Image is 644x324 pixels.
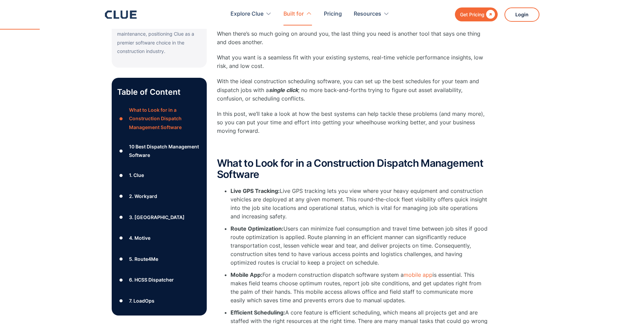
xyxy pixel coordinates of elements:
div: 1. Clue [129,171,144,179]
div: 6. HCSS Dispatcher [129,275,174,284]
div: ● [117,233,125,243]
div: ● [117,212,125,222]
em: single click [269,87,298,93]
a: ●5. Route4Me [117,254,201,264]
div: Get Pricing [460,10,484,19]
div: Explore Clue [231,3,263,25]
div: Built for [283,3,312,25]
a: ●3. [GEOGRAPHIC_DATA] [117,212,201,222]
div: 4. Motive [129,234,150,242]
div: ● [117,296,125,306]
div: Resources [354,3,381,25]
div: ● [117,170,125,180]
p: ‍ [217,142,489,151]
div: Built for [283,3,304,25]
a: ●10 Best Dispatch Management Software [117,142,201,159]
a: ●7. LoadOps [117,296,201,306]
div: Resources [354,3,389,25]
p: What you want is a seamless fit with your existing systems, real-time vehicle performance insight... [217,53,489,70]
a: ●2. Workyard [117,191,201,201]
li: Live GPS tracking lets you view where your heavy equipment and construction vehicles are deployed... [231,187,489,221]
div: ● [117,191,125,201]
strong: Live GPS Tracking: [231,187,280,194]
a: Login [504,7,539,22]
div: 10 Best Dispatch Management Software [129,142,201,159]
h2: What to Look for in a Construction Dispatch Management Software [217,158,489,180]
div: 2. Workyard [129,192,157,200]
p: In this post, we’ll take a look at how the best systems can help tackle these problems (and many ... [217,110,489,136]
div: What to Look for in a Construction Dispatch Management Software [129,106,201,131]
li: For a modern construction dispatch software system a is essential. This makes field teams choose ... [231,271,489,305]
div: Explore Clue [231,3,272,25]
p: When there’s so much going on around you, the last thing you need is another tool that says one t... [217,30,489,47]
div: 3. [GEOGRAPHIC_DATA] [129,213,185,221]
p: With the ideal construction scheduling software, you can set up the best schedules for your team ... [217,77,489,103]
div: 7. LoadOps [129,296,154,305]
div: ● [117,146,125,156]
div: ● [117,275,125,285]
p: Table of Content [117,87,201,97]
a: ●1. Clue [117,170,201,180]
a: mobile app [404,271,433,278]
div: ● [117,254,125,264]
strong: Efficient Scheduling: [231,309,285,316]
a: ●4. Motive [117,233,201,243]
a: Pricing [324,3,342,25]
li: Users can minimize fuel consumption and travel time between job sites if good route optimization ... [231,224,489,267]
a: ●What to Look for in a Construction Dispatch Management Software [117,106,201,131]
div: ● [117,113,125,124]
div: 5. Route4Me [129,255,158,263]
div:  [484,10,495,19]
a: Get Pricing [455,7,498,21]
strong: Mobile App: [231,271,262,278]
a: ●6. HCSS Dispatcher [117,275,201,285]
strong: Route Optimization: [231,225,283,232]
